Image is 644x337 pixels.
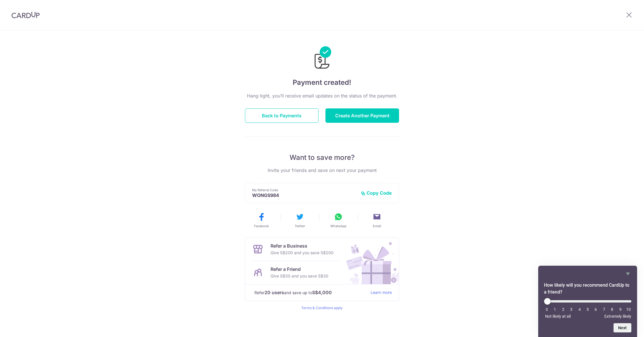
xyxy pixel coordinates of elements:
[312,289,332,296] strong: S$4,000
[254,289,366,296] p: Refer and save up to
[325,108,399,123] button: Create Another Payment
[252,192,356,198] p: WONGS984
[614,323,631,332] button: Next question
[585,307,591,312] li: 5
[245,77,399,88] h4: Payment created!
[301,306,343,310] a: Terms & Conditions apply
[244,212,278,228] button: Facebook
[283,212,317,228] button: Twitter
[321,212,355,228] button: WhatsApp
[11,12,40,18] img: CardUp
[330,224,346,228] span: WhatsApp
[271,242,333,249] p: Refer a Business
[568,307,574,312] li: 3
[361,190,392,196] button: Copy Code
[371,289,392,296] a: Learn more
[254,224,269,228] span: Facebook
[593,307,599,312] li: 6
[373,224,381,228] span: Email
[624,270,631,277] button: Hide survey
[552,307,558,312] li: 1
[604,314,631,319] span: Extremely likely
[544,307,550,312] li: 0
[295,224,305,228] span: Twitter
[618,307,623,312] li: 9
[245,167,399,174] p: Invite your friends and save on next your payment
[360,212,394,228] button: Email
[245,108,319,123] button: Back to Payments
[271,266,328,273] p: Refer a Friend
[626,307,631,312] li: 10
[545,314,571,319] span: Not likely at all
[544,270,631,332] div: How likely will you recommend CardUp to a friend? Select an option from 0 to 10, with 0 being Not...
[609,307,615,312] li: 8
[245,153,399,162] p: Want to save more?
[252,188,356,192] p: My Referral Code
[271,273,328,279] p: Give S$30 and you save S$30
[245,92,399,99] p: Hang tight, you’ll receive email updates on the status of the payment.
[544,282,631,296] h2: How likely will you recommend CardUp to a friend? Select an option from 0 to 10, with 0 being Not...
[271,249,333,256] p: Give S$200 and you save S$200
[577,307,582,312] li: 4
[601,307,607,312] li: 7
[341,238,399,284] img: Refer
[313,46,331,70] img: Payments
[544,298,631,319] div: How likely will you recommend CardUp to a friend? Select an option from 0 to 10, with 0 being Not...
[264,289,284,296] strong: 20 users
[560,307,566,312] li: 2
